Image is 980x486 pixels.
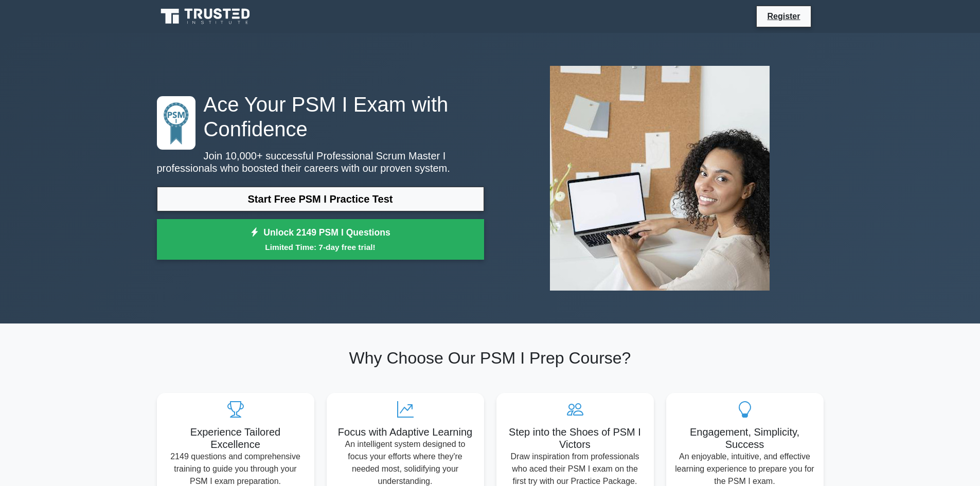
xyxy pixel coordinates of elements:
[157,92,484,141] h1: Ace Your PSM I Exam with Confidence
[170,241,471,253] small: Limited Time: 7-day free trial!
[157,150,484,174] p: Join 10,000+ successful Professional Scrum Master I professionals who boosted their careers with ...
[157,219,484,260] a: Unlock 2149 PSM I QuestionsLimited Time: 7-day free trial!
[157,187,484,211] a: Start Free PSM I Practice Test
[674,426,815,451] h5: Engagement, Simplicity, Success
[505,426,646,451] h5: Step into the Shoes of PSM I Victors
[761,10,806,23] a: Register
[335,426,476,438] h5: Focus with Adaptive Learning
[157,348,824,368] h2: Why Choose Our PSM I Prep Course?
[165,426,306,451] h5: Experience Tailored Excellence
